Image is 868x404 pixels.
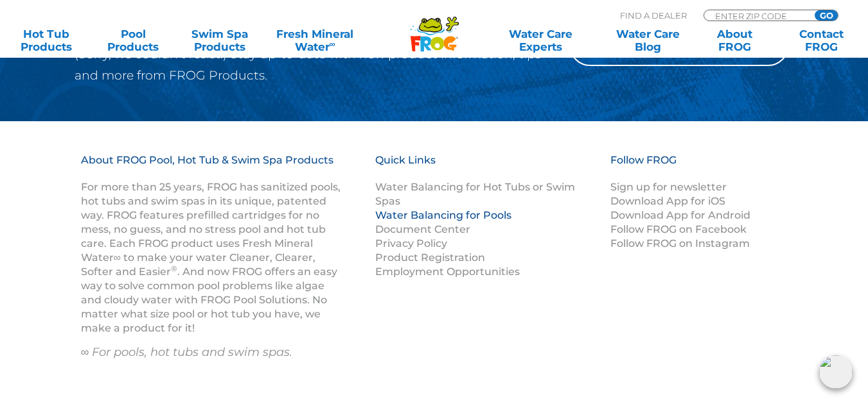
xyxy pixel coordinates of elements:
h3: About FROG Pool, Hot Tub & Swim Spa Products [81,153,343,180]
h3: Quick Links [375,153,595,180]
p: Find A Dealer [620,10,687,21]
a: Water CareExperts [486,28,595,53]
a: Swim SpaProducts [186,28,254,53]
input: GO [815,10,838,21]
p: (Sorry, we couldn’t resist.) Stay up-to-date with new product information, tips and more from FRO... [75,44,550,86]
a: Product Registration [375,251,485,264]
p: For more than 25 years, FROG has sanitized pools, hot tubs and swim spas in its unique, patented ... [81,180,343,335]
a: Download App for Android [610,209,750,221]
a: AboutFROG [701,28,768,53]
a: Download App for iOS [610,195,725,207]
a: Sign up for newsletter [610,181,727,193]
a: ContactFROG [788,28,855,53]
img: openIcon [819,355,853,389]
a: Hot TubProducts [13,28,80,53]
a: Water Balancing for Pools [375,209,511,221]
h3: Follow FROG [610,153,771,180]
input: Zip Code Form [714,10,801,21]
a: Follow FROG on Facebook [610,223,747,235]
a: Water Balancing for Hot Tubs or Swim Spas [375,181,575,207]
em: ∞ For pools, hot tubs and swim spas. [81,345,293,359]
a: Follow FROG on Instagram [610,237,750,249]
a: Fresh MineralWater∞ [273,28,357,53]
a: PoolProducts [100,28,167,53]
sup: ® [171,264,177,273]
a: Water CareBlog [614,28,682,53]
a: Employment Opportunities [375,265,520,278]
a: Document Center [375,223,470,235]
a: Privacy Policy [375,237,447,249]
sup: ∞ [330,39,335,49]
